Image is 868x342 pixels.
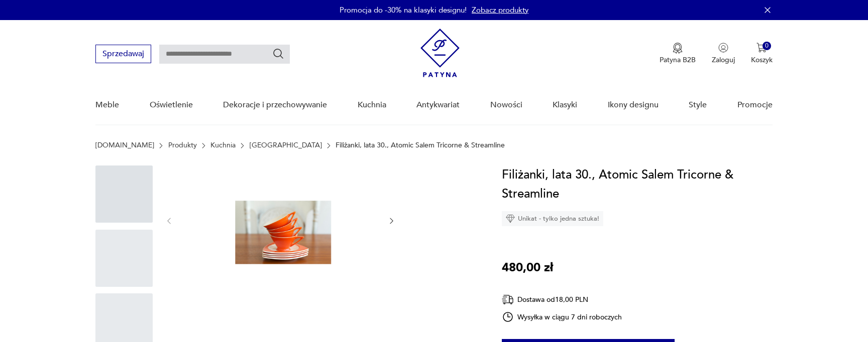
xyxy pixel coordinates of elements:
[502,293,622,306] div: Dostawa od 18,00 PLN
[502,165,773,204] h1: Filiżanki, lata 30., Atomic Salem Tricorne & Streamline
[502,211,603,226] div: Unikat - tylko jedna sztuka!
[718,43,728,53] img: Ikonka użytkownika
[95,141,154,149] a: [DOMAIN_NAME]
[420,29,460,77] img: Patyna - sklep z meblami i dekoracjami vintage
[712,43,735,65] button: Zaloguj
[150,86,193,124] a: Oświetlenie
[183,165,377,274] img: Zdjęcie produktu Filiżanki, lata 30., Atomic Salem Tricorne & Streamline
[272,48,284,60] button: Szukaj
[95,51,151,58] a: Sprzedawaj
[336,141,505,149] p: Filiżanki, lata 30., Atomic Salem Tricorne & Streamline
[358,86,386,124] a: Kuchnia
[502,258,553,277] p: 480,00 zł
[553,86,577,124] a: Klasyki
[751,43,773,65] button: 0Koszyk
[737,86,773,124] a: Promocje
[506,214,515,223] img: Ikona diamentu
[490,86,522,124] a: Nowości
[502,311,622,323] div: Wysyłka w ciągu 7 dni roboczych
[502,293,514,306] img: Ikona dostawy
[210,141,236,149] a: Kuchnia
[95,86,119,124] a: Meble
[689,86,707,124] a: Style
[250,141,322,149] a: [GEOGRAPHIC_DATA]
[763,42,771,50] div: 0
[340,5,467,15] p: Promocja do -30% na klasyki designu!
[673,43,683,54] img: Ikona medalu
[608,86,659,124] a: Ikony designu
[756,43,767,53] img: Ikona koszyka
[660,43,696,65] button: Patyna B2B
[472,5,528,15] a: Zobacz produkty
[168,141,197,149] a: Produkty
[660,55,696,65] p: Patyna B2B
[660,43,696,65] a: Ikona medaluPatyna B2B
[416,86,460,124] a: Antykwariat
[712,55,735,65] p: Zaloguj
[95,45,151,63] button: Sprzedawaj
[223,86,327,124] a: Dekoracje i przechowywanie
[751,55,773,65] p: Koszyk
